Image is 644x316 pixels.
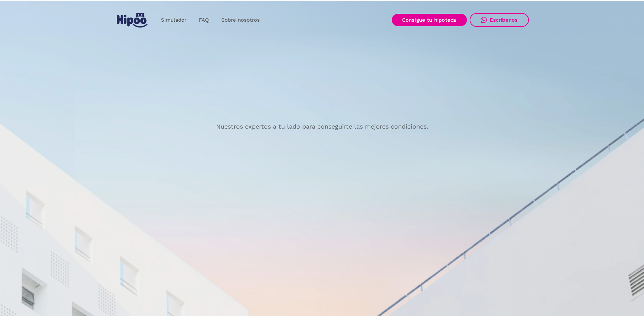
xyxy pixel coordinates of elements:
[115,10,149,30] a: home
[155,13,193,27] a: Simulador
[470,13,529,27] a: Escríbenos
[392,14,467,26] a: Consigue tu hipoteca
[490,17,518,23] div: Escríbenos
[193,13,215,27] a: FAQ
[215,13,266,27] a: Sobre nosotros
